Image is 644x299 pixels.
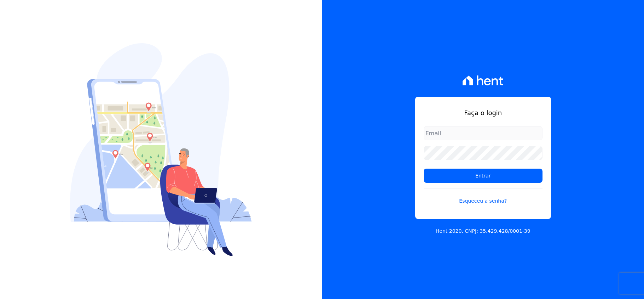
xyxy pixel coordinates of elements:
[424,108,543,118] h1: Faça o login
[424,126,543,140] input: Email
[70,43,252,256] img: Login
[424,188,543,205] a: Esqueceu a senha?
[424,169,543,183] input: Entrar
[436,227,530,235] p: Hent 2020. CNPJ: 35.429.428/0001-39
